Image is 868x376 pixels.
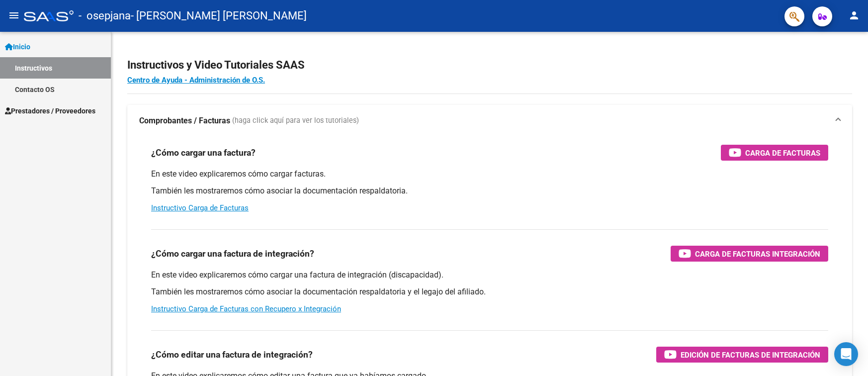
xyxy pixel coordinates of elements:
mat-expansion-panel-header: Comprobantes / Facturas (haga click aquí para ver los tutoriales) [127,105,852,137]
h3: ¿Cómo cargar una factura de integración? [151,247,314,261]
div: Open Intercom Messenger [834,342,858,366]
span: - [PERSON_NAME] [PERSON_NAME] [131,5,307,27]
span: (haga click aquí para ver los tutoriales) [232,115,359,126]
button: Carga de Facturas [721,145,828,161]
button: Carga de Facturas Integración [671,246,828,262]
mat-icon: menu [8,9,20,21]
p: En este video explicaremos cómo cargar facturas. [151,169,828,180]
span: Carga de Facturas Integración [695,248,820,260]
p: También les mostraremos cómo asociar la documentación respaldatoria. [151,186,828,196]
strong: Comprobantes / Facturas [139,115,230,126]
p: También les mostraremos cómo asociar la documentación respaldatoria y el legajo del afiliado. [151,286,828,297]
h3: ¿Cómo editar una factura de integración? [151,348,313,362]
span: - osepjana [79,5,131,27]
mat-icon: person [848,9,860,21]
h3: ¿Cómo cargar una factura? [151,146,256,160]
span: Edición de Facturas de integración [681,349,820,361]
a: Instructivo Carga de Facturas con Recupero x Integración [151,304,341,313]
span: Inicio [5,41,30,52]
span: Prestadores / Proveedores [5,105,95,116]
p: En este video explicaremos cómo cargar una factura de integración (discapacidad). [151,270,828,281]
a: Instructivo Carga de Facturas [151,203,249,212]
a: Centro de Ayuda - Administración de O.S. [127,76,265,85]
button: Edición de Facturas de integración [656,347,828,363]
span: Carga de Facturas [745,147,820,159]
h2: Instructivos y Video Tutoriales SAAS [127,56,852,75]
